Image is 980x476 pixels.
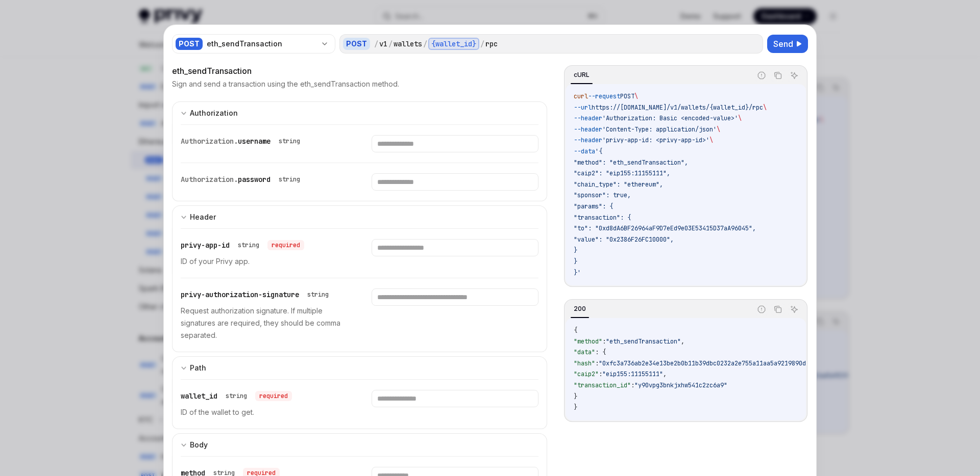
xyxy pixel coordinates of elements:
[571,303,589,315] div: 200
[172,356,547,379] button: expand input section
[172,101,547,124] button: expand input section
[606,337,681,346] span: "eth_sendTransaction"
[602,370,663,378] span: "eip155:11155111"
[176,38,203,50] div: POST
[634,381,727,389] span: "y90vpg3bnkjxhw541c2zc6a9"
[255,391,292,401] div: required
[172,205,547,228] button: expand input section
[181,241,230,250] span: privy-app-id
[181,305,347,341] p: Request authorization signature. If multiple signatures are required, they should be comma separa...
[181,173,304,186] div: Authorization.password
[574,191,631,199] span: "sponsor": true,
[574,147,595,155] span: --data
[767,35,808,53] button: Send
[599,370,602,378] span: :
[207,39,316,49] div: eth_sendTransaction
[574,114,602,122] span: --header
[773,38,793,50] span: Send
[738,114,742,122] span: \
[717,125,720,134] span: \
[620,92,634,100] span: POST
[574,224,756,232] span: "to": "0xd8dA6BF26964aF9D7eEd9e03E53415D37aA96045",
[574,214,631,222] span: "transaction": {
[602,125,717,134] span: 'Content-Type: application/json'
[172,79,399,89] p: Sign and send a transaction using the eth_sendTransaction method.
[574,136,602,144] span: --header
[574,326,577,334] span: {
[574,348,595,356] span: "data"
[755,69,768,82] button: Report incorrect code
[190,107,238,119] div: Authorization
[574,125,602,134] span: --header
[574,202,613,210] span: "params": {
[485,39,498,49] div: rpc
[190,211,216,223] div: Header
[599,359,842,367] span: "0xfc3a736ab2e34e13be2b0b11b39dbc0232a2e755a11aa5a9219890d3b2c6c7d8"
[634,92,638,100] span: \
[238,137,271,146] span: username
[181,255,347,268] p: ID of your Privy app.
[574,158,688,167] span: "method": "eth_sendTransaction",
[181,239,304,251] div: privy-app-id
[681,337,684,346] span: ,
[181,390,292,402] div: wallet_id
[181,288,333,301] div: privy-authorization-signature
[574,180,663,189] span: "chain_type": "ethereum",
[592,103,763,112] span: https://[DOMAIN_NAME]/v1/wallets/{wallet_id}/rpc
[574,381,631,389] span: "transaction_id"
[574,246,577,254] span: }
[574,235,674,244] span: "value": "0x2386F26FC10000",
[181,137,238,146] span: Authorization.
[571,69,593,81] div: cURL
[181,391,217,401] span: wallet_id
[588,92,620,100] span: --request
[595,359,599,367] span: :
[595,348,606,356] span: : {
[172,33,335,55] button: POSTeth_sendTransaction
[394,39,422,49] div: wallets
[480,39,484,49] div: /
[172,433,547,456] button: expand input section
[595,147,602,155] span: '{
[574,169,670,177] span: "caip2": "eip155:11155111",
[631,381,634,389] span: :
[709,136,713,144] span: \
[267,240,304,250] div: required
[574,403,577,411] span: }
[763,103,767,112] span: \
[771,69,785,82] button: Copy the contents from the code block
[574,392,577,401] span: }
[388,39,393,49] div: /
[374,39,378,49] div: /
[190,362,206,374] div: Path
[172,65,547,77] div: eth_sendTransaction
[574,337,602,346] span: "method"
[755,303,768,316] button: Report incorrect code
[181,290,299,299] span: privy-authorization-signature
[788,69,801,82] button: Ask AI
[663,370,667,378] span: ,
[423,39,427,49] div: /
[574,257,577,266] span: }
[181,135,304,147] div: Authorization.username
[343,38,370,50] div: POST
[574,269,581,277] span: }'
[181,406,347,418] p: ID of the wallet to get.
[238,175,271,184] span: password
[190,439,208,451] div: Body
[602,136,709,144] span: 'privy-app-id: <privy-app-id>'
[602,337,606,346] span: :
[428,38,479,50] div: {wallet_id}
[788,303,801,316] button: Ask AI
[574,370,599,378] span: "caip2"
[574,92,588,100] span: curl
[771,303,785,316] button: Copy the contents from the code block
[379,39,387,49] div: v1
[602,114,738,122] span: 'Authorization: Basic <encoded-value>'
[574,359,595,367] span: "hash"
[574,103,592,112] span: --url
[181,175,238,184] span: Authorization.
